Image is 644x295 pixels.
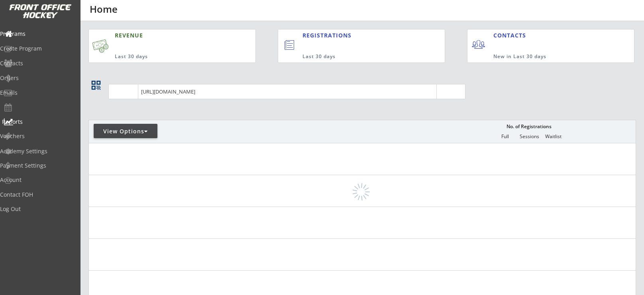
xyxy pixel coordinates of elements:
[493,31,530,39] div: CONTACTS
[302,53,412,60] div: Last 30 days
[541,134,565,139] div: Waitlist
[115,31,217,39] div: REVENUE
[504,124,554,129] div: No. of Registrations
[302,31,408,39] div: REGISTRATIONS
[517,134,541,139] div: Sessions
[493,134,517,139] div: Full
[90,79,102,91] button: qr_code
[493,53,597,60] div: New in Last 30 days
[94,127,157,135] div: View Options
[2,119,74,125] div: Reports
[115,53,217,60] div: Last 30 days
